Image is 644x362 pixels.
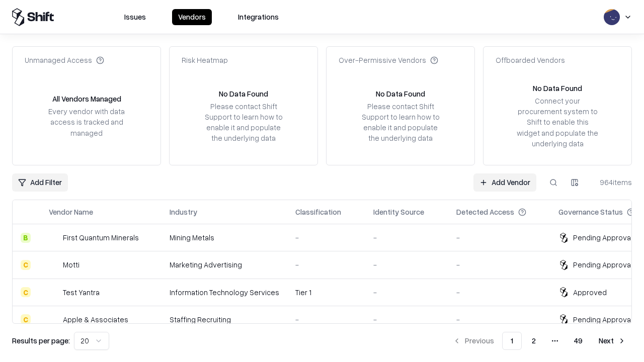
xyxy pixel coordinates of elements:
div: First Quantum Minerals [63,232,139,243]
div: - [373,232,440,243]
div: Industry [170,207,197,217]
button: Issues [118,9,152,25]
div: Every vendor with data access is tracked and managed [45,106,128,138]
nav: pagination [447,332,632,350]
div: All Vendors Managed [52,94,121,104]
div: Governance Status [558,207,623,217]
div: Please contact Shift Support to learn how to enable it and populate the underlying data [359,101,442,144]
div: Marketing Advertising [170,259,279,270]
div: Classification [295,207,341,217]
div: - [456,232,542,243]
button: Add Filter [12,173,68,192]
div: - [373,314,440,325]
div: Connect your procurement system to Shift to enable this widget and populate the underlying data [516,96,599,149]
img: First Quantum Minerals [49,233,59,243]
div: Motti [63,259,79,270]
div: Over-Permissive Vendors [339,55,438,65]
div: Mining Metals [170,232,279,243]
div: No Data Found [533,83,582,94]
div: Identity Source [373,207,424,217]
img: Motti [49,260,59,270]
button: 49 [566,332,591,350]
div: - [456,287,542,298]
button: 2 [524,332,544,350]
div: Information Technology Services [170,287,279,298]
div: Unmanaged Access [25,55,104,65]
button: 1 [502,332,522,350]
div: B [21,233,31,243]
div: - [456,314,542,325]
div: Pending Approval [573,232,632,243]
div: Vendor Name [49,207,93,217]
button: Vendors [172,9,212,25]
div: Tier 1 [295,287,357,298]
div: - [295,259,357,270]
p: Results per page: [12,335,70,346]
div: C [21,287,31,297]
img: Test Yantra [49,287,59,297]
div: Offboarded Vendors [496,55,565,65]
div: Pending Approval [573,259,632,270]
div: Staffing Recruiting [170,314,279,325]
div: C [21,314,31,324]
div: - [295,232,357,243]
div: 964 items [592,177,632,188]
div: - [373,259,440,270]
div: - [295,314,357,325]
div: C [21,260,31,270]
img: Apple & Associates [49,314,59,324]
div: Test Yantra [63,287,100,298]
div: - [456,259,542,270]
div: Pending Approval [573,314,632,325]
div: No Data Found [219,88,268,99]
a: Add Vendor [473,173,536,192]
div: - [373,287,440,298]
div: No Data Found [376,88,425,99]
div: Risk Heatmap [182,55,228,65]
button: Integrations [232,9,285,25]
div: Please contact Shift Support to learn how to enable it and populate the underlying data [202,101,285,144]
div: Apple & Associates [63,314,128,325]
div: Detected Access [456,207,514,217]
button: Next [593,332,632,350]
div: Approved [573,287,607,298]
